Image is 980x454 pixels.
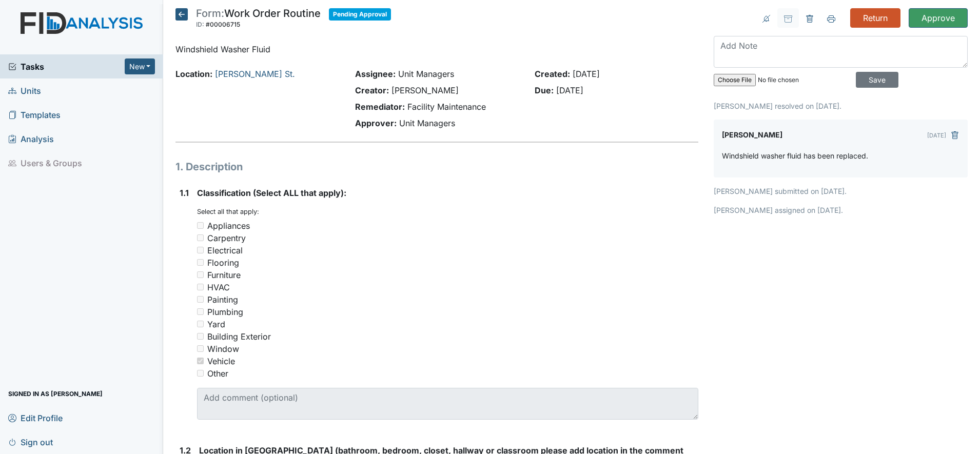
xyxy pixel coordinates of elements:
[909,8,968,28] input: Approve
[329,8,391,21] span: Pending Approval
[196,7,224,19] span: Form:
[355,69,396,79] strong: Assignee:
[399,118,455,128] span: Unit Managers
[207,367,228,380] div: Other
[856,72,898,88] input: Save
[207,281,230,293] div: HVAC
[197,333,204,340] input: Building Exterior
[197,345,204,352] input: Window
[207,244,243,256] div: Electrical
[927,132,946,139] small: [DATE]
[125,58,155,74] button: New
[197,188,346,198] span: Classification (Select ALL that apply):
[197,296,204,303] input: Painting
[8,434,53,450] span: Sign out
[355,118,397,128] strong: Approver:
[722,128,782,142] label: [PERSON_NAME]
[207,269,241,281] div: Furniture
[8,386,103,402] span: Signed in as [PERSON_NAME]
[207,318,225,330] div: Yard
[197,222,204,229] input: Appliances
[207,256,239,269] div: Flooring
[355,102,405,112] strong: Remediator:
[556,85,583,95] span: [DATE]
[215,69,295,79] a: [PERSON_NAME] St.
[714,186,968,196] p: [PERSON_NAME] submitted on [DATE].
[714,101,968,111] p: [PERSON_NAME] resolved on [DATE].
[207,355,235,367] div: Vehicle
[197,370,204,377] input: Other
[197,284,204,290] input: HVAC
[206,21,240,28] span: #00006715
[391,85,459,95] span: [PERSON_NAME]
[197,271,204,278] input: Furniture
[207,220,250,232] div: Appliances
[197,321,204,327] input: Yard
[8,131,54,147] span: Analysis
[196,21,204,28] span: ID:
[175,69,212,79] strong: Location:
[180,187,189,199] label: 1.1
[175,159,698,174] h1: 1. Description
[207,330,271,343] div: Building Exterior
[175,43,698,55] p: Windshield Washer Fluid
[207,343,239,355] div: Window
[714,205,968,215] p: [PERSON_NAME] assigned on [DATE].
[355,85,389,95] strong: Creator:
[8,410,63,426] span: Edit Profile
[207,232,246,244] div: Carpentry
[8,83,41,98] span: Units
[197,208,259,215] small: Select all that apply:
[850,8,900,28] input: Return
[535,85,554,95] strong: Due:
[207,293,238,306] div: Painting
[197,259,204,266] input: Flooring
[197,358,204,364] input: Vehicle
[535,69,570,79] strong: Created:
[722,150,868,161] p: Windshield washer fluid has been replaced.
[8,61,125,73] a: Tasks
[407,102,486,112] span: Facility Maintenance
[398,69,454,79] span: Unit Managers
[197,234,204,241] input: Carpentry
[196,8,321,31] div: Work Order Routine
[8,107,61,123] span: Templates
[573,69,600,79] span: [DATE]
[207,306,243,318] div: Plumbing
[197,247,204,253] input: Electrical
[197,308,204,315] input: Plumbing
